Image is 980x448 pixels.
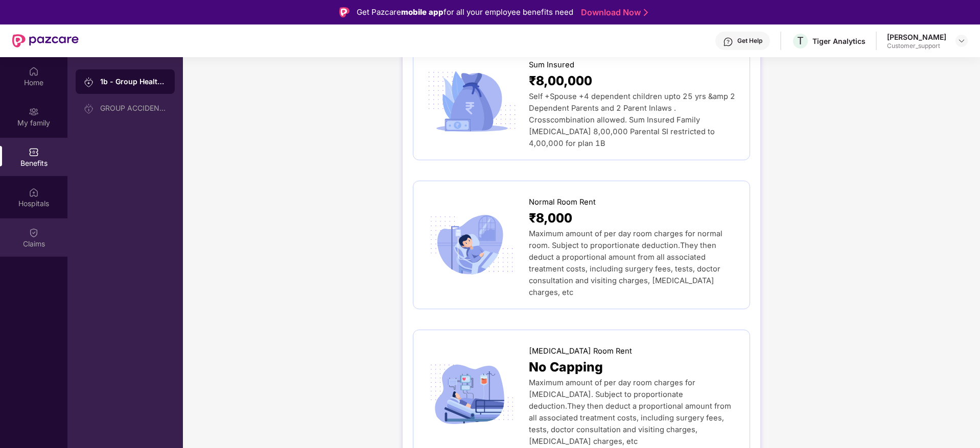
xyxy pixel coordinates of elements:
[29,228,39,238] img: svg+xml;base64,PHN2ZyBpZD0iQ2xhaW0iIHhtbG5zPSJodHRwOi8vd3d3LnczLm9yZy8yMDAwL3N2ZyIgd2lkdGg9IjIwIi...
[339,7,349,17] img: Logo
[529,208,572,228] span: ₹8,000
[529,357,603,377] span: No Capping
[737,37,762,45] div: Get Help
[29,107,39,117] img: svg+xml;base64,PHN2ZyB3aWR0aD0iMjAiIGhlaWdodD0iMjAiIHZpZXdCb3g9IjAgMCAyMCAyMCIgZmlsbD0ibm9uZSIgeG...
[424,360,520,428] img: icon
[100,104,167,112] div: GROUP ACCIDENTAL INSURANCE
[529,71,592,91] span: ₹8,00,000
[424,68,520,135] img: icon
[529,229,722,297] span: Maximum amount of per day room charges for normal room. Subject to proportionate deduction.They t...
[644,7,648,18] img: Stroke
[529,345,632,357] span: [MEDICAL_DATA] Room Rent
[529,59,574,71] span: Sum Insured
[29,66,39,77] img: svg+xml;base64,PHN2ZyBpZD0iSG9tZSIgeG1sbnM9Imh0dHA6Ly93d3cudzMub3JnLzIwMDAvc3ZnIiB3aWR0aD0iMjAiIG...
[12,34,79,47] img: New Pazcare Logo
[529,92,735,148] span: Self +Spouse +4 dependent children upto 25 yrs &amp 2 Dependent Parents and 2 Parent Inlaws . Cro...
[797,35,804,47] span: T
[958,37,966,45] img: svg+xml;base64,PHN2ZyBpZD0iRHJvcGRvd24tMzJ4MzIiIHhtbG5zPSJodHRwOi8vd3d3LnczLm9yZy8yMDAwL3N2ZyIgd2...
[357,6,573,18] div: Get Pazcare for all your employee benefits need
[100,77,167,87] div: 1b - Group Health Insurance
[424,211,520,279] img: icon
[723,37,733,47] img: svg+xml;base64,PHN2ZyBpZD0iSGVscC0zMngzMiIgeG1sbnM9Imh0dHA6Ly93d3cudzMub3JnLzIwMDAvc3ZnIiB3aWR0aD...
[401,7,444,17] strong: mobile app
[84,104,94,114] img: svg+xml;base64,PHN2ZyB3aWR0aD0iMjAiIGhlaWdodD0iMjAiIHZpZXdCb3g9IjAgMCAyMCAyMCIgZmlsbD0ibm9uZSIgeG...
[29,147,39,157] img: svg+xml;base64,PHN2ZyBpZD0iQmVuZWZpdHMiIHhtbG5zPSJodHRwOi8vd3d3LnczLm9yZy8yMDAwL3N2ZyIgd2lkdGg9Ij...
[887,42,946,50] div: Customer_support
[529,378,731,446] span: Maximum amount of per day room charges for [MEDICAL_DATA]. Subject to proportionate deduction.The...
[581,7,645,18] a: Download Now
[29,187,39,197] img: svg+xml;base64,PHN2ZyBpZD0iSG9zcGl0YWxzIiB4bWxucz0iaHR0cDovL3d3dy53My5vcmcvMjAwMC9zdmciIHdpZHRoPS...
[812,36,866,46] div: Tiger Analytics
[84,77,94,87] img: svg+xml;base64,PHN2ZyB3aWR0aD0iMjAiIGhlaWdodD0iMjAiIHZpZXdCb3g9IjAgMCAyMCAyMCIgZmlsbD0ibm9uZSIgeG...
[529,196,596,208] span: Normal Room Rent
[887,32,946,42] div: [PERSON_NAME]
